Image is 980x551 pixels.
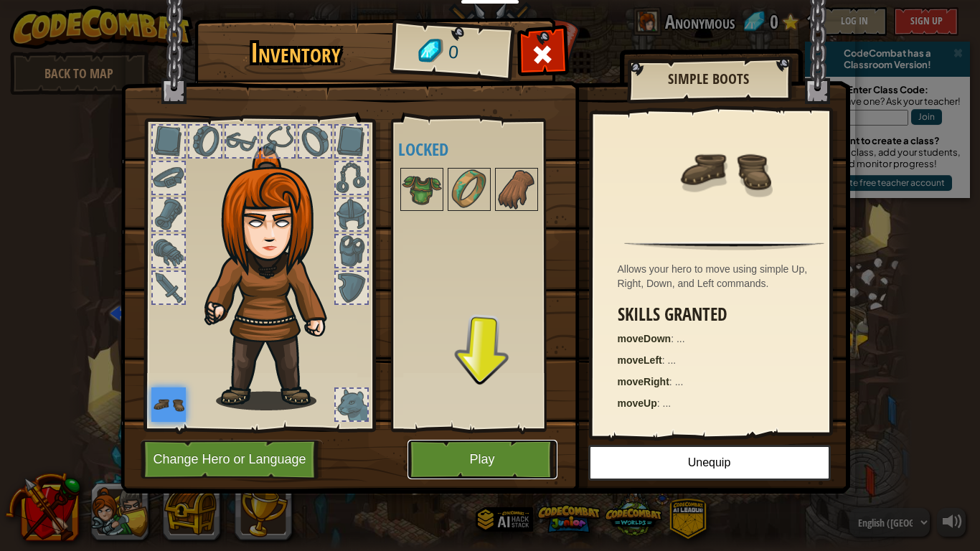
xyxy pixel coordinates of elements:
[662,354,668,366] span: :
[198,146,352,410] img: hair_f2.png
[496,169,537,209] img: portrait.png
[657,397,663,409] span: :
[624,241,824,250] img: hr.png
[618,354,662,366] strong: moveLeft
[663,397,672,409] span: ...
[151,387,186,422] img: portrait.png
[675,376,684,387] span: ...
[641,71,776,87] h2: Simple Boots
[402,169,442,209] img: portrait.png
[618,376,669,387] strong: moveRight
[398,140,578,159] h4: Locked
[618,305,839,324] h3: Skills Granted
[447,39,459,66] span: 0
[141,440,323,479] button: Change Hero or Language
[677,333,685,344] span: ...
[671,333,677,344] span: :
[678,123,771,217] img: portrait.png
[668,354,677,366] span: ...
[618,333,672,344] strong: moveDown
[618,262,839,291] div: Allows your hero to move using simple Up, Right, Down, and Left commands.
[449,169,489,209] img: portrait.png
[669,376,675,387] span: :
[204,38,387,68] h1: Inventory
[588,445,831,481] button: Unequip
[618,397,657,409] strong: moveUp
[407,440,557,479] button: Play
